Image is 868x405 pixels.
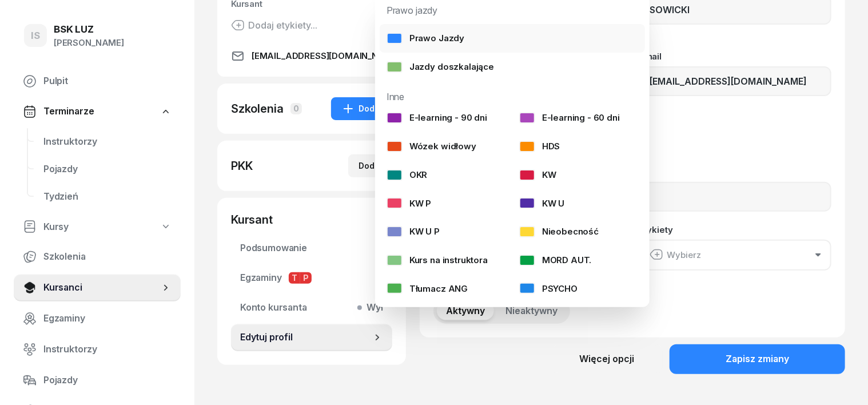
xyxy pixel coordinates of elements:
[231,49,392,63] a: [EMAIL_ADDRESS][DOMAIN_NAME]
[14,98,181,125] a: Terminarze
[359,159,382,173] div: Dodaj
[54,35,124,50] div: [PERSON_NAME]
[14,67,181,95] a: Pulpit
[34,183,181,211] a: Tydzień
[726,352,789,367] div: Zapisz zmiany
[519,110,620,125] div: E-learning - 60 dni
[387,31,464,46] div: Prawo Jazdy
[14,214,181,240] a: Kursy
[670,344,845,374] button: Zapisz zmiany
[446,304,485,319] span: Aktywny
[43,373,172,388] span: Pojazdy
[231,294,392,321] a: Konto kursantaWył
[14,367,181,394] a: Pojazdy
[252,49,392,63] span: [EMAIL_ADDRESS][DOMAIN_NAME]
[43,342,172,357] span: Instruktorzy
[240,330,372,345] span: Edytuj profil
[387,281,468,296] div: Tłumacz ANG
[387,196,431,211] div: KW P
[54,25,124,34] div: BSK LUZ
[43,311,172,326] span: Egzaminy
[579,352,634,367] div: Więcej opcji
[505,304,558,319] span: Nieaktywny
[551,344,663,374] button: Więcej opcji
[300,272,312,284] span: P
[231,324,392,351] a: Edytuj profil
[231,158,253,174] div: PKK
[341,102,382,116] div: Dodaj
[289,272,300,284] span: T
[43,162,172,177] span: Pojazdy
[331,97,392,120] button: Dodaj
[231,18,317,32] button: Dodaj etykiety...
[387,59,494,74] div: Jazdy doszkalające
[43,134,172,149] span: Instruktorzy
[31,31,40,41] span: IS
[650,248,701,263] div: Wybierz
[387,168,428,182] div: OKR
[14,305,181,332] a: Egzaminy
[14,274,181,301] a: Kursanci
[34,156,181,183] a: Pojazdy
[240,271,383,285] span: Egzaminy
[519,224,599,239] div: Nieobecność
[34,128,181,156] a: Instruktorzy
[43,104,94,119] span: Terminarze
[231,264,392,292] a: EgzaminyTP
[43,280,160,295] span: Kursanci
[519,168,556,182] div: KW
[348,154,392,177] button: Dodaj
[231,235,392,262] a: Podsumowanie
[519,196,564,211] div: KW U
[519,139,560,154] div: HDS
[43,220,69,235] span: Kursy
[43,189,172,204] span: Tydzień
[14,243,181,271] a: Szkolenia
[14,336,181,363] a: Instruktorzy
[43,74,172,89] span: Pulpit
[496,302,567,320] button: Nieaktywny
[240,300,383,315] span: Konto kursanta
[387,139,476,154] div: Wózek widłowy
[437,302,494,320] button: Aktywny
[387,224,440,239] div: KW U P
[231,101,284,117] div: Szkolenia
[43,249,172,264] span: Szkolenia
[231,212,392,228] div: Kursant
[362,300,383,315] span: Wył
[387,253,488,268] div: Kurs na instruktora
[639,240,831,271] button: Wybierz
[240,241,383,256] span: Podsumowanie
[387,110,487,125] div: E-learning - 90 dni
[290,103,302,114] span: 0
[519,281,578,296] div: PSYCHO
[519,253,592,268] div: MORD AUT.
[380,81,645,104] div: Inne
